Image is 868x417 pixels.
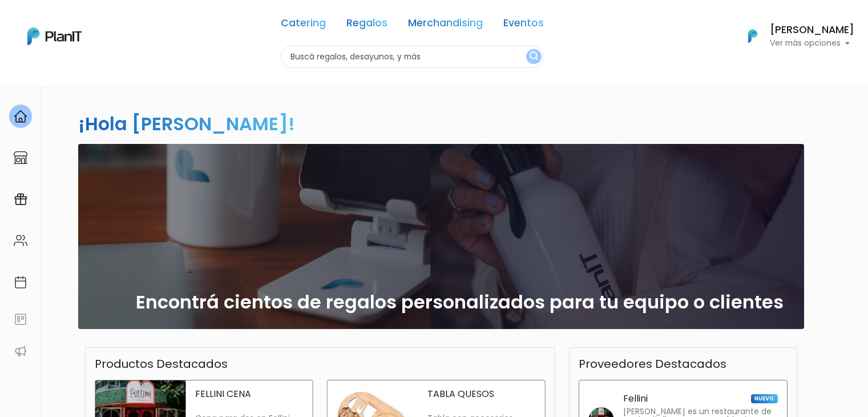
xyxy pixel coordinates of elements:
[408,18,483,32] a: Merchandising
[281,46,544,68] input: Buscá regalos, desayunos, y más
[740,23,765,49] img: PlanIt Logo
[281,18,326,32] a: Catering
[14,312,27,326] img: feedback-78b5a0c8f98aac82b08bfc38622c3050aee476f2c9584af64705fc4e61158814.svg
[14,110,27,123] img: home-e721727adea9d79c4d83392d1f703f7f8bce08238fde08b1acbfd93340b81755.svg
[136,291,784,313] h2: Encontrá cientos de regalos personalizados para tu equipo o clientes
[195,390,304,399] p: FELLINI CENA
[427,390,536,399] p: TABLA QUESOS
[623,394,648,403] p: Fellini
[346,18,387,32] a: Regalos
[14,151,27,165] img: marketplace-4ceaa7011d94191e9ded77b95e3339b90024bf715f7c57f8cf31f2d8c509eaba.svg
[78,111,295,137] h2: ¡Hola [PERSON_NAME]!
[770,25,854,35] h6: [PERSON_NAME]
[14,193,27,206] img: campaigns-02234683943229c281be62815700db0a1741e53638e28bf9629b52c665b00959.svg
[14,344,27,358] img: partners-52edf745621dab592f3b2c58e3bca9d71375a7ef29c3b500c9f145b62cc070d4.svg
[27,27,82,45] img: PlanIt Logo
[530,51,538,62] img: search_button-432b6d5273f82d61273b3651a40e1bd1b912527efae98b1b7a1b2c0702e16a8d.svg
[751,394,777,403] span: NUEVO
[579,357,726,371] h3: Proveedores Destacados
[14,275,27,289] img: calendar-87d922413cdce8b2cf7b7f5f62616a5cf9e4887200fb71536465627b3292af00.svg
[14,234,27,247] img: people-662611757002400ad9ed0e3c099ab2801c6687ba6c219adb57efc949bc21e19d.svg
[770,39,854,47] p: Ver más opciones
[733,21,854,51] button: PlanIt Logo [PERSON_NAME] Ver más opciones
[95,357,228,371] h3: Productos Destacados
[503,18,544,32] a: Eventos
